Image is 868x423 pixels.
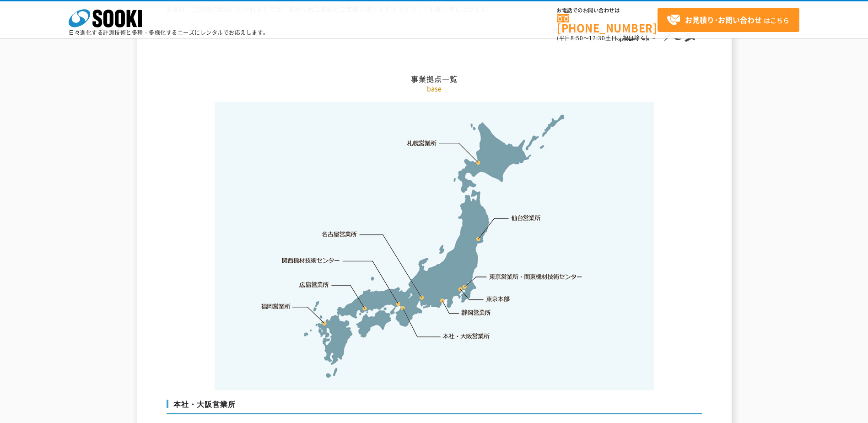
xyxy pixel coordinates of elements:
a: 静岡営業所 [461,308,491,317]
span: お電話でのお問い合わせは [557,8,658,13]
a: 名古屋営業所 [322,230,357,239]
a: 広島営業所 [300,280,329,289]
span: 8:50 [571,34,583,42]
a: お見積り･お問い合わせはこちら [658,8,799,32]
span: (平日 ～ 土日、祝日除く) [557,34,647,42]
img: 事業拠点一覧 [215,102,654,390]
a: 東京本部 [486,295,510,304]
strong: お見積り･お問い合わせ [685,14,762,25]
a: 関西機材技術センター [282,256,340,265]
a: [PHONE_NUMBER] [557,14,658,33]
a: 仙台営業所 [511,213,541,222]
a: 東京営業所・関東機材技術センター [490,272,583,281]
a: 本社・大阪営業所 [442,331,490,341]
span: はこちら [667,13,789,27]
p: 日々進化する計測技術と多種・多様化するニーズにレンタルでお応えします。 [69,30,269,35]
p: base [167,84,702,93]
a: 福岡営業所 [261,302,291,311]
a: 札幌営業所 [407,138,437,147]
span: 17:30 [589,34,605,42]
h3: 本社・大阪営業所 [167,400,702,414]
